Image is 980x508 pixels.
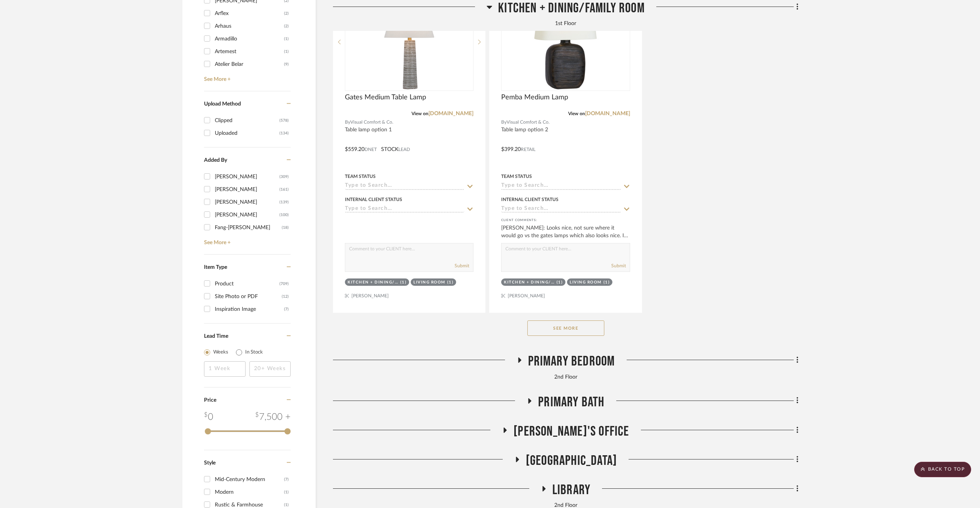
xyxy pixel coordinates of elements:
div: (1) [557,280,563,285]
div: Team Status [501,173,532,180]
div: (7) [284,473,289,486]
div: Inspiration Image [215,303,284,315]
span: Visual Comfort & Co. [350,119,393,126]
div: Artemest [215,45,284,58]
div: Product [215,278,279,290]
div: [PERSON_NAME] [215,183,279,196]
div: (709) [279,278,289,290]
div: [PERSON_NAME] [215,196,279,208]
span: [PERSON_NAME]'s Office [513,423,629,440]
div: Kitchen + Dining/Family Room [348,280,398,285]
input: 1 Week [204,361,246,377]
scroll-to-top-button: BACK TO TOP [914,462,971,477]
div: (100) [279,209,289,221]
div: (1) [447,280,454,285]
span: View on [411,111,428,116]
div: 2nd Floor [333,373,798,382]
div: Modern [215,486,284,498]
div: Kitchen + Dining/Family Room [504,280,555,285]
div: 7,500 + [255,410,291,424]
div: (578) [279,114,289,127]
div: (2) [284,7,289,20]
input: Type to Search… [501,206,620,213]
span: Item Type [204,265,227,270]
div: Internal Client Status [501,196,559,203]
div: [PERSON_NAME] [215,171,279,183]
div: Internal Client Status [345,196,402,203]
span: Library [552,482,590,498]
div: (1) [400,280,407,285]
div: 0 [204,410,213,424]
div: (12) [282,290,289,303]
div: [PERSON_NAME]: Looks nice, not sure where it would go vs the gates lamps which also looks nice. I... [501,224,630,240]
span: Visual Comfort & Co. [507,119,550,126]
div: (1) [284,45,289,58]
div: Mid-Century Modern [215,473,284,486]
input: Type to Search… [501,183,620,190]
div: Fang-[PERSON_NAME] [215,221,282,234]
div: (1) [604,280,610,285]
span: View on [568,111,585,116]
div: Clipped [215,114,279,127]
div: Atelier Belar [215,58,284,70]
button: See More [527,320,604,336]
span: Price [204,397,216,403]
div: 1st Floor [333,20,798,28]
span: Primary Bedroom [528,353,615,370]
div: Team Status [345,173,376,180]
div: (2) [284,20,289,32]
a: See More + [202,234,291,246]
span: [GEOGRAPHIC_DATA] [526,453,617,469]
span: By [345,119,350,126]
span: Gates Medium Table Lamp [345,93,426,102]
span: Primary Bath [538,394,604,411]
label: In Stock [245,349,263,356]
button: Submit [455,262,469,269]
div: Uploaded [215,127,279,139]
div: Arhaus [215,20,284,32]
a: [DOMAIN_NAME] [585,111,630,116]
span: Style [204,460,216,466]
div: Living Room [413,280,445,285]
div: (7) [284,303,289,315]
span: Upload Method [204,101,241,107]
span: Lead Time [204,334,228,339]
span: By [501,119,507,126]
div: (1) [284,33,289,45]
div: (139) [279,196,289,208]
div: Armadillo [215,33,284,45]
div: (1) [284,486,289,498]
div: (134) [279,127,289,139]
div: Living Room [570,280,602,285]
button: Submit [611,262,626,269]
div: (18) [282,221,289,234]
span: Added By [204,158,227,163]
span: Pemba Medium Lamp [501,93,568,102]
div: (161) [279,183,289,196]
input: 20+ Weeks [249,361,291,377]
a: See More + [202,70,291,83]
input: Type to Search… [345,183,464,190]
div: (309) [279,171,289,183]
input: Type to Search… [345,206,464,213]
a: [DOMAIN_NAME] [428,111,473,116]
div: Site Photo or PDF [215,290,282,303]
div: Arflex [215,7,284,20]
label: Weeks [213,349,228,356]
div: [PERSON_NAME] [215,209,279,221]
div: (9) [284,58,289,70]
